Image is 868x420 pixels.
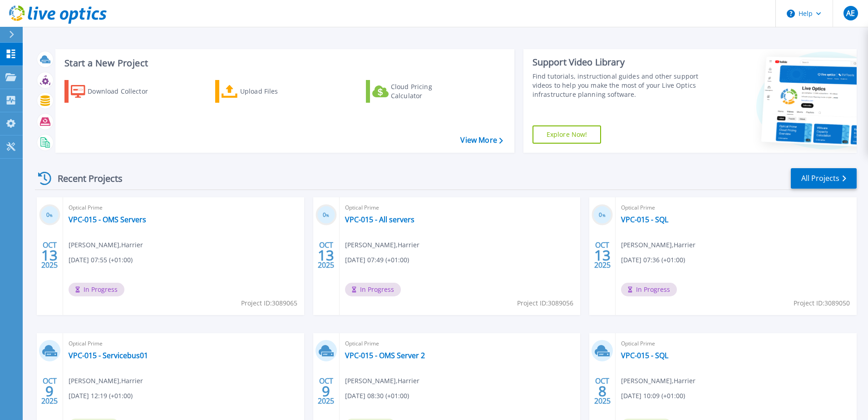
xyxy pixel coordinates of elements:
[621,376,695,386] span: [PERSON_NAME] , Harrier
[240,82,313,100] div: Upload Files
[69,283,124,296] span: In Progress
[345,203,575,213] span: Optical Prime
[69,391,133,401] span: [DATE] 12:19 (+01:00)
[594,239,611,272] div: OCT 2025
[594,375,611,408] div: OCT 2025
[345,351,425,360] a: VPC-015 - OMS Server 2
[345,215,414,224] a: VPC-015 - All servers
[69,376,143,386] span: [PERSON_NAME] , Harrier
[592,210,613,220] h3: 0
[533,56,702,68] div: Support Video Library
[88,82,160,100] div: Download Collector
[621,391,685,401] span: [DATE] 10:09 (+01:00)
[621,215,668,224] a: VPC-015 - SQL
[69,351,148,360] a: VPC-015 - Servicebus01
[345,339,575,349] span: Optical Prime
[69,203,299,213] span: Optical Prime
[345,391,409,401] span: [DATE] 08:30 (+01:00)
[69,240,143,250] span: [PERSON_NAME] , Harrier
[366,80,467,103] a: Cloud Pricing Calculator
[241,298,297,308] span: Project ID: 3089065
[602,213,606,218] span: %
[317,375,335,408] div: OCT 2025
[45,387,54,395] span: 9
[69,215,146,224] a: VPC-015 - OMS Servers
[621,339,851,349] span: Optical Prime
[41,239,58,272] div: OCT 2025
[64,58,503,68] h3: Start a New Project
[39,210,60,220] h3: 0
[846,10,855,17] span: AE
[791,168,857,189] a: All Projects
[460,136,503,145] a: View More
[345,240,419,250] span: [PERSON_NAME] , Harrier
[345,376,419,386] span: [PERSON_NAME] , Harrier
[316,210,337,220] h3: 0
[345,283,401,296] span: In Progress
[621,255,685,265] span: [DATE] 07:36 (+01:00)
[533,72,702,99] div: Find tutorials, instructional guides and other support videos to help you make the most of your L...
[533,125,602,144] a: Explore Now!
[621,240,695,250] span: [PERSON_NAME] , Harrier
[621,351,668,360] a: VPC-015 - SQL
[215,80,316,103] a: Upload Files
[621,203,851,213] span: Optical Prime
[621,283,677,296] span: In Progress
[345,255,409,265] span: [DATE] 07:49 (+01:00)
[322,387,330,395] span: 9
[317,239,335,272] div: OCT 2025
[41,251,58,259] span: 13
[318,251,334,259] span: 13
[326,213,329,218] span: %
[594,251,611,259] span: 13
[794,298,850,308] span: Project ID: 3089050
[598,387,607,395] span: 8
[517,298,573,308] span: Project ID: 3089056
[41,375,58,408] div: OCT 2025
[49,213,53,218] span: %
[35,167,135,190] div: Recent Projects
[64,80,166,103] a: Download Collector
[69,339,299,349] span: Optical Prime
[69,255,133,265] span: [DATE] 07:55 (+01:00)
[391,82,464,100] div: Cloud Pricing Calculator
